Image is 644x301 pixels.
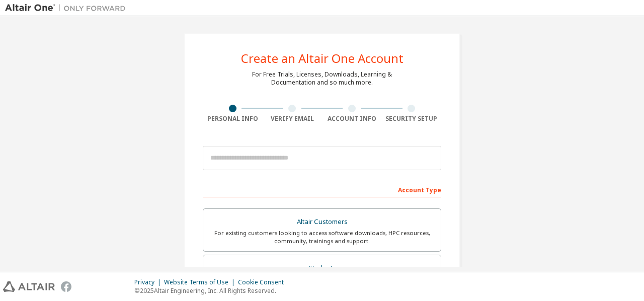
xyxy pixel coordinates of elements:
div: For existing customers looking to access software downloads, HPC resources, community, trainings ... [209,229,435,245]
div: Personal Info [203,115,263,123]
div: For Free Trials, Licenses, Downloads, Learning & Documentation and so much more. [252,70,392,87]
div: Account Info [322,115,382,123]
div: Altair Customers [209,215,435,229]
div: Create an Altair One Account [241,52,404,64]
div: Verify Email [263,115,323,123]
p: © 2025 Altair Engineering, Inc. All Rights Reserved. [134,286,290,295]
img: altair_logo.svg [3,281,55,292]
div: Security Setup [382,115,442,123]
div: Privacy [134,278,164,286]
div: Students [209,261,435,275]
img: facebook.svg [61,281,71,292]
div: Website Terms of Use [164,278,238,286]
div: Account Type [203,181,441,197]
img: Altair One [5,3,131,13]
div: Cookie Consent [238,278,290,286]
